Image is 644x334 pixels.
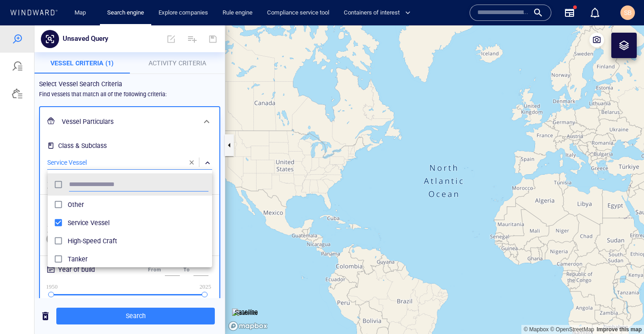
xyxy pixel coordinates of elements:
[68,192,208,203] span: Service Vessel
[71,5,93,21] a: Map
[67,5,96,21] button: Map
[590,7,600,18] div: Notification center
[68,228,208,239] span: Tanker
[263,5,333,21] a: Compliance service tool
[104,5,148,21] a: Search engine
[605,293,637,327] iframe: Chat
[344,8,411,18] span: Containers of interest
[619,4,637,22] button: SB
[219,5,256,21] a: Rule engine
[48,170,212,238] div: grid
[68,174,208,185] span: Other
[624,9,632,16] span: SB
[340,5,418,21] button: Containers of interest
[68,210,208,221] span: High-Speed Craft
[155,5,212,21] a: Explore companies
